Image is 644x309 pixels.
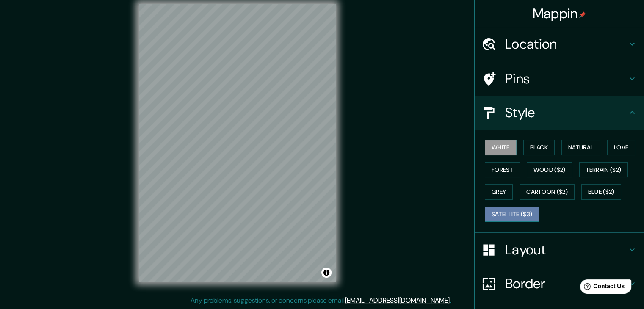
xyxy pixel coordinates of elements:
img: pin-icon.png [579,11,586,18]
button: Forest [485,162,520,178]
div: Border [475,267,644,301]
h4: Style [505,104,627,121]
a: [EMAIL_ADDRESS][DOMAIN_NAME] [345,296,450,305]
div: Location [475,27,644,61]
button: White [485,140,517,155]
div: . [451,295,452,306]
button: Blue ($2) [581,184,621,200]
iframe: Help widget launcher [569,276,635,300]
h4: Border [505,275,627,292]
button: Grey [485,184,513,200]
button: Black [523,140,555,155]
button: Love [607,140,635,155]
button: Natural [561,140,600,155]
button: Cartoon ($2) [520,184,575,200]
div: . [452,295,454,306]
h4: Pins [505,70,627,87]
div: Pins [475,62,644,96]
button: Wood ($2) [527,162,572,178]
button: Toggle attribution [321,268,332,278]
button: Satellite ($3) [485,207,539,222]
h4: Mappin [533,5,586,22]
div: Style [475,96,644,130]
h4: Layout [505,241,627,258]
p: Any problems, suggestions, or concerns please email . [191,295,451,306]
button: Terrain ($2) [579,162,628,178]
div: Layout [475,233,644,267]
canvas: Map [139,4,336,282]
h4: Location [505,36,627,52]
